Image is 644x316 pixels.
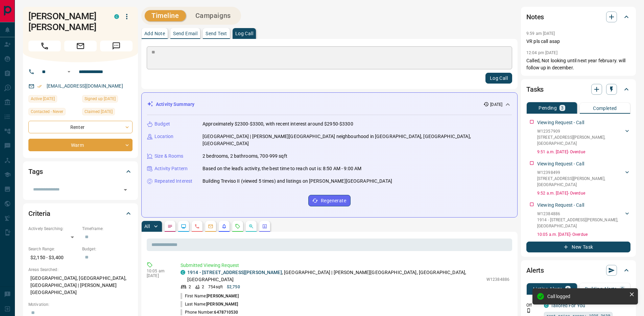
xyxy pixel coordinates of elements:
[82,246,133,252] p: Budget:
[154,153,184,160] p: Size & Rooms
[486,276,509,283] p: W12384886
[28,208,50,219] h2: Criteria
[194,224,200,229] svg: Calls
[561,106,564,110] p: 3
[526,302,540,308] p: Off
[537,190,630,196] p: 9:52 a.m. [DATE] - Overdue
[144,224,150,229] p: All
[526,12,544,22] h2: Notes
[31,95,55,102] span: Active [DATE]
[154,165,188,172] p: Activity Pattern
[490,101,502,108] p: [DATE]
[485,73,512,84] button: Log Call
[526,84,544,95] h2: Tasks
[121,185,130,195] button: Open
[28,273,133,298] p: [GEOGRAPHIC_DATA], [GEOGRAPHIC_DATA], [GEOGRAPHIC_DATA] | [PERSON_NAME][GEOGRAPHIC_DATA]
[154,120,170,128] p: Budget
[28,121,133,133] div: Renter
[208,224,213,229] svg: Emails
[207,294,238,298] span: [PERSON_NAME]
[537,202,584,209] p: Viewing Request - Call
[65,68,73,76] button: Open
[28,252,79,263] p: $2,150 - $3,400
[28,267,133,273] p: Areas Searched:
[202,153,287,160] p: 2 bedrooms, 2 bathrooms, 700-999 sqft
[156,101,194,108] p: Activity Summary
[547,294,626,299] div: Call logged
[28,41,61,51] span: Call
[537,176,624,188] p: [STREET_ADDRESS][PERSON_NAME] , [GEOGRAPHIC_DATA]
[537,160,584,167] p: Viewing Request - Call
[537,168,630,189] div: W12398499[STREET_ADDRESS][PERSON_NAME],[GEOGRAPHIC_DATA]
[181,224,186,229] svg: Lead Browsing Activity
[181,293,239,299] p: First Name:
[37,84,42,89] svg: Email Verified
[526,242,630,252] button: New Task
[167,224,173,229] svg: Notes
[154,178,192,185] p: Repeated Interest
[537,119,584,126] p: Viewing Request - Call
[202,165,361,172] p: Based on the lead's activity, the best time to reach out is: 8:50 AM - 9:00 AM
[533,287,563,291] p: Listing Alerts
[206,31,227,36] p: Send Text
[82,108,133,117] div: Sat Sep 13 2025
[214,310,238,315] span: 6478710530
[181,309,238,315] p: Phone Number:
[47,83,123,89] a: [EMAIL_ADDRESS][DOMAIN_NAME]
[537,127,630,148] div: W12357909[STREET_ADDRESS][PERSON_NAME],[GEOGRAPHIC_DATA]
[221,224,227,229] svg: Listing Alerts
[82,95,133,105] div: Sun Oct 27 2019
[28,139,133,151] div: Warm
[202,120,353,128] p: Approximately $2300-$3300, with recent interest around $2950-$3300
[526,50,557,55] p: 12:04 pm [DATE]
[181,301,238,307] p: Last Name:
[567,287,569,291] p: 1
[187,269,483,283] p: , [GEOGRAPHIC_DATA] | [PERSON_NAME][GEOGRAPHIC_DATA], [GEOGRAPHIC_DATA], [GEOGRAPHIC_DATA]
[537,211,624,217] p: W12384886
[537,209,630,230] div: W123848861914 - [STREET_ADDRESS][PERSON_NAME],[GEOGRAPHIC_DATA]
[537,128,624,134] p: W12357909
[235,31,253,36] p: Log Call
[181,270,185,275] div: condos.ca
[28,95,79,105] div: Sat Sep 13 2025
[114,14,119,19] div: condos.ca
[202,178,392,185] p: Building Treviso II (viewed 5 times) and listings on [PERSON_NAME][GEOGRAPHIC_DATA]
[28,246,79,252] p: Search Range:
[31,108,63,115] span: Contacted - Never
[64,41,97,51] span: Email
[593,106,617,111] p: Completed
[173,31,197,36] p: Send Email
[526,9,630,25] div: Notes
[28,166,43,177] h2: Tags
[202,284,204,290] p: 2
[189,284,191,290] p: 2
[85,95,116,102] span: Signed up [DATE]
[537,170,624,176] p: W12398499
[85,108,113,115] span: Claimed [DATE]
[28,205,133,222] div: Criteria
[537,217,624,229] p: 1914 - [STREET_ADDRESS][PERSON_NAME] , [GEOGRAPHIC_DATA]
[539,106,557,110] p: Pending
[526,31,555,36] p: 9:59 am [DATE]
[145,10,186,21] button: Timeline
[526,265,544,276] h2: Alerts
[144,31,165,36] p: Add Note
[147,273,170,278] p: [DATE]
[537,149,630,155] p: 9:51 a.m. [DATE] - Overdue
[208,284,223,290] p: 754 sqft
[147,98,512,111] div: Activity Summary[DATE]
[526,81,630,97] div: Tasks
[206,302,238,307] span: [PERSON_NAME]
[147,269,170,273] p: 10:05 am
[248,224,254,229] svg: Opportunities
[82,226,133,232] p: Timeframe:
[262,224,267,229] svg: Agent Actions
[28,163,133,180] div: Tags
[537,231,630,238] p: 10:05 a.m. [DATE] - Overdue
[537,134,624,146] p: [STREET_ADDRESS][PERSON_NAME] , [GEOGRAPHIC_DATA]
[526,38,630,45] p: VR pls call asap
[526,57,630,71] p: Called, Not looking until next year february. will follow up in december.
[187,270,282,275] a: 1914 - [STREET_ADDRESS][PERSON_NAME]
[202,133,512,147] p: [GEOGRAPHIC_DATA] | [PERSON_NAME][GEOGRAPHIC_DATA] neighbourhood in [GEOGRAPHIC_DATA], [GEOGRAPHI...
[585,287,617,291] p: Building Alerts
